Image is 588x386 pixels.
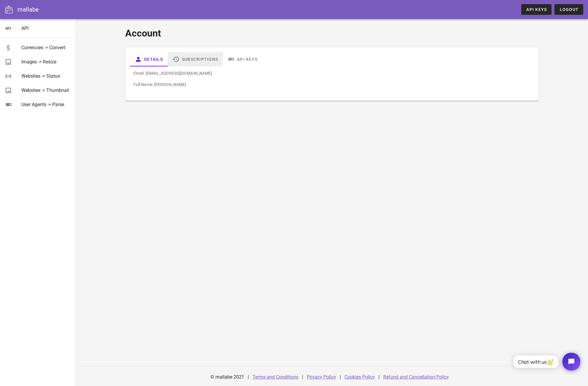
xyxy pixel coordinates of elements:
p: Full Name: [PERSON_NAME] [134,81,530,88]
div: Websites -> Status [21,73,71,79]
a: Terms and Conditions [252,374,298,380]
div: mallabe [18,5,39,14]
p: Email: [EMAIL_ADDRESS][DOMAIN_NAME] [134,70,530,76]
button: Logout [554,4,583,15]
iframe: Tidio Chat [507,348,585,376]
a: Refund and Cancellation Policy [383,374,449,380]
div: Images -> Resize [21,59,71,65]
div: | [379,370,380,384]
a: API Keys [223,52,262,66]
div: Currencies -> Convert [21,45,71,50]
div: | [340,370,341,384]
a: API Keys [521,4,552,15]
span: API Keys [526,7,547,12]
h1: Account [125,26,539,40]
a: Details [130,52,168,66]
a: Privacy Policy [307,374,336,380]
div: | [302,370,303,384]
a: Subscriptions [168,52,223,66]
div: User Agents -> Parse [21,102,71,107]
div: © mallabe 2021 [207,370,248,384]
div: API [21,25,71,31]
a: Cookies Policy [344,374,375,380]
div: | [248,370,249,384]
div: Websites -> Thumbnail [21,87,71,93]
span: Logout [559,7,579,12]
